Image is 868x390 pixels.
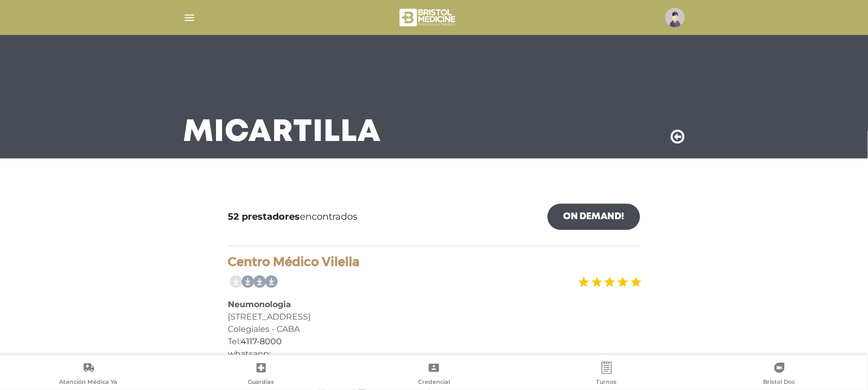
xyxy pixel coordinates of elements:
a: Turnos [520,362,693,388]
div: Colegiales - CABA [228,323,640,335]
a: 4117-8000 [241,336,282,346]
div: [STREET_ADDRESS] [228,311,640,323]
img: estrellas_badge.png [577,271,642,294]
span: Atención Médica Ya [60,378,118,387]
h3: Mi Cartilla [183,119,381,146]
a: Bristol Doc [693,362,866,388]
a: Guardias [175,362,348,388]
div: whatsapp: [228,348,640,360]
h4: Centro Médico Vilella [228,255,640,270]
div: Tel: [228,335,640,348]
a: Atención Médica Ya [2,362,175,388]
img: Cober_menu-lines-white.svg [183,11,196,24]
b: 52 prestadores [228,211,300,222]
b: Neumonologia [228,299,291,309]
span: Bristol Doc [764,378,795,387]
span: Turnos [596,378,617,387]
span: Guardias [248,378,275,387]
a: On Demand! [548,204,640,230]
img: profile-placeholder.svg [665,8,685,27]
img: bristol-medicine-blanco.png [398,5,459,30]
span: Credencial [418,378,450,387]
a: Credencial [348,362,520,388]
span: encontrados [228,210,357,224]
